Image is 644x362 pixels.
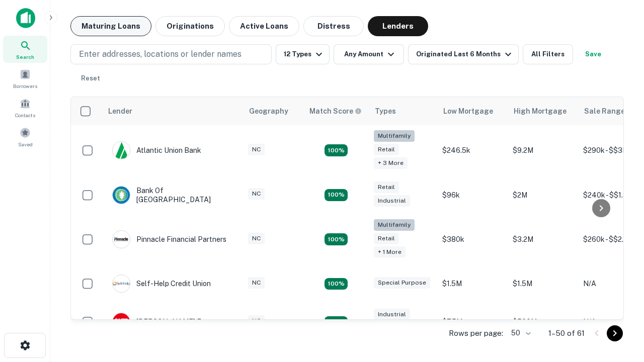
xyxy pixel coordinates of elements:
div: Matching Properties: 18, hasApolloMatch: undefined [325,233,348,245]
div: Matching Properties: 15, hasApolloMatch: undefined [325,189,348,201]
a: Saved [3,123,47,150]
div: + 3 more [374,157,408,169]
span: Search [16,53,34,61]
th: High Mortgage [508,97,578,125]
div: Capitalize uses an advanced AI algorithm to match your search with the best lender. The match sco... [309,106,362,117]
th: Lender [102,97,243,125]
button: 12 Types [276,44,330,64]
div: Self-help Credit Union [112,275,211,293]
div: Types [375,105,396,117]
button: Save your search to get updates of matches that match your search criteria. [577,44,609,64]
th: Low Mortgage [437,97,508,125]
div: Sale Range [584,105,625,117]
th: Types [369,97,437,125]
h6: Match Score [309,106,360,117]
td: $2M [508,176,578,214]
img: capitalize-icon.png [16,8,35,28]
div: Atlantic Union Bank [112,141,201,159]
a: Contacts [3,94,47,121]
div: Industrial [374,309,410,320]
div: 50 [507,326,532,340]
div: Lender [108,105,132,117]
img: picture [113,187,130,204]
td: $500M [508,303,578,341]
button: Reset [74,68,107,88]
div: Geography [249,105,288,117]
button: Maturing Loans [70,16,151,36]
button: Distress [303,16,364,36]
button: Active Loans [229,16,299,36]
div: Matching Properties: 10, hasApolloMatch: undefined [325,144,348,156]
div: Originated Last 6 Months [416,48,514,60]
div: Matching Properties: 14, hasApolloMatch: undefined [325,316,348,328]
div: High Mortgage [514,105,567,117]
div: NC [248,188,265,200]
img: picture [113,313,130,330]
td: $1.5M [508,264,578,303]
div: Multifamily [374,219,415,231]
div: Low Mortgage [443,105,493,117]
td: $9.2M [508,125,578,176]
div: + 1 more [374,246,406,258]
div: NC [248,277,265,289]
div: Multifamily [374,130,415,142]
iframe: Chat Widget [594,282,644,330]
button: Any Amount [334,44,404,64]
a: Borrowers [3,65,47,92]
p: Enter addresses, locations or lender names [79,48,242,60]
div: Matching Properties: 11, hasApolloMatch: undefined [325,278,348,290]
button: Originations [155,16,225,36]
td: $3.2M [508,214,578,265]
a: Search [3,36,47,63]
td: $7.5M [437,303,508,341]
th: Capitalize uses an advanced AI algorithm to match your search with the best lender. The match sco... [303,97,369,125]
div: Retail [374,233,399,244]
p: Rows per page: [449,327,503,339]
td: $96k [437,176,508,214]
div: Retail [374,144,399,155]
td: $380k [437,214,508,265]
button: Enter addresses, locations or lender names [70,44,272,64]
div: NC [248,315,265,327]
span: Borrowers [13,82,37,90]
div: Pinnacle Financial Partners [112,230,226,248]
button: Originated Last 6 Months [408,44,519,64]
td: $1.5M [437,264,508,303]
div: NC [248,233,265,244]
div: [PERSON_NAME] Fargo [112,313,216,331]
img: picture [113,142,130,159]
button: Lenders [368,16,428,36]
p: 1–50 of 61 [548,327,585,339]
td: $246.5k [437,125,508,176]
img: picture [113,231,130,248]
span: Saved [18,140,33,148]
button: Go to next page [607,325,623,341]
div: Bank Of [GEOGRAPHIC_DATA] [112,186,233,204]
span: Contacts [15,111,35,119]
div: Special Purpose [374,277,430,289]
div: Retail [374,182,399,193]
th: Geography [243,97,303,125]
img: picture [113,275,130,292]
div: Industrial [374,195,410,207]
button: All Filters [523,44,573,64]
div: NC [248,144,265,155]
